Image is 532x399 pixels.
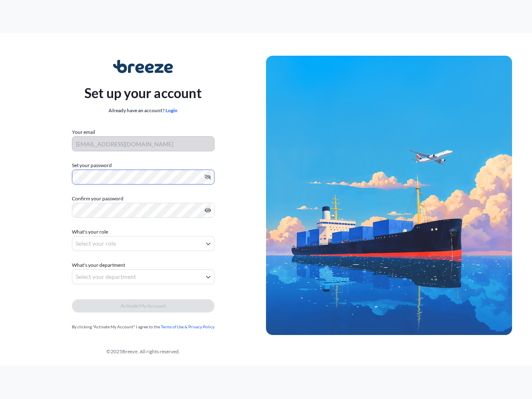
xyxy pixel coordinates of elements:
[72,228,108,236] span: What's your role
[161,324,184,329] a: Terms of Use
[76,239,116,248] span: Select your role
[84,83,202,103] p: Set up your account
[72,195,214,203] label: Confirm your password
[72,136,214,151] input: Your email address
[72,269,214,284] button: Select your department
[84,106,202,115] div: Already have an account?
[72,236,214,251] button: Select your role
[204,174,211,180] button: Hide password
[72,261,125,269] span: What's your department
[72,299,214,313] button: Activate My Account
[72,128,95,136] label: Your email
[72,323,214,331] div: By clicking "Activate My Account" I agree to the &
[76,273,136,281] span: Select your department
[20,347,266,356] div: © 2025 Breeze. All rights reserved.
[113,60,173,73] img: Breeze
[204,207,211,214] button: Show password
[72,161,214,170] label: Set your password
[266,56,512,335] img: Ship illustration
[165,107,177,113] a: Login
[188,324,214,329] a: Privacy Policy
[121,302,166,310] span: Activate My Account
